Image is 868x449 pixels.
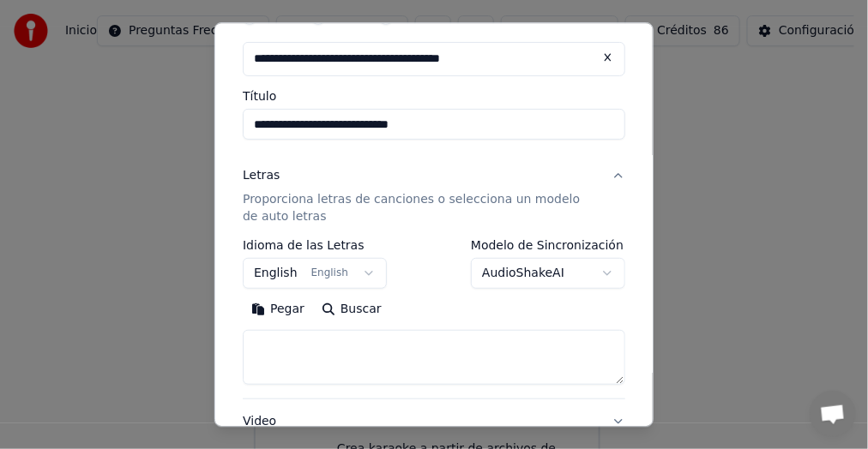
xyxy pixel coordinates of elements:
label: Video [332,12,365,24]
label: Audio [263,12,298,24]
button: LetrasProporciona letras de canciones o selecciona un modelo de auto letras [243,153,625,239]
label: URL [400,12,424,24]
button: Pegar [243,296,313,323]
p: Proporciona letras de canciones o selecciona un modelo de auto letras [243,191,598,225]
div: LetrasProporciona letras de canciones o selecciona un modelo de auto letras [243,239,625,398]
label: Modelo de Sincronización [471,239,625,251]
div: Letras [243,167,280,184]
label: Título [243,90,625,102]
label: Idioma de las Letras [243,239,387,251]
button: Buscar [313,296,390,323]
